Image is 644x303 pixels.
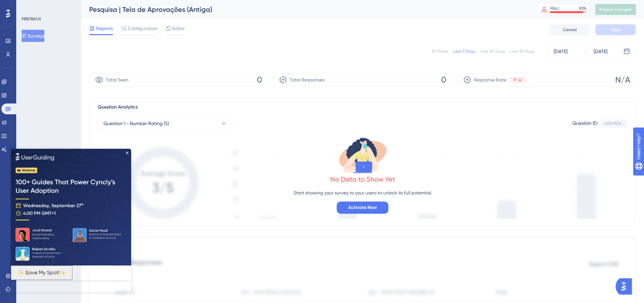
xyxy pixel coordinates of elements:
[337,202,388,214] button: Activate Now
[579,6,587,11] div: 92 %
[604,121,624,126] div: c334f90b...
[554,47,568,55] div: [DATE]
[98,117,233,130] button: Question 1 - Number Rating (5)
[615,74,630,85] span: N/A
[128,24,158,32] span: Configuration
[22,30,44,42] button: Surveys
[293,189,432,197] p: Start showing your survey to your users to unlock its full potential.
[89,5,519,14] div: Pesquisa | Tela de Aprovações (Antiga)
[510,49,534,54] div: Last 90 Days
[22,16,41,22] div: FEEDBACK
[172,24,185,32] span: Editor
[98,103,138,111] span: Question Analytics
[563,27,577,32] span: Cancel
[549,24,590,35] button: Cancel
[115,3,118,5] div: Close Preview
[330,174,395,184] div: No Data to Show Yet
[480,49,505,54] div: Last 30 Days
[257,74,262,85] span: 0
[572,119,598,128] div: Question ID:
[616,276,636,297] iframe: UserGuiding AI Assistant Launcher
[595,24,636,35] button: Save
[474,76,506,84] span: Response Rate
[432,49,448,54] div: All Times
[16,2,42,10] span: Need Help?
[611,27,620,32] span: Save
[514,77,516,83] span: 9
[550,6,559,11] div: MAU
[103,119,169,127] span: Question 1 - Number Rating (5)
[595,4,636,15] button: Publish Changes
[441,74,446,85] span: 0
[96,24,113,32] span: Reports
[453,49,475,54] div: Last 7 Days
[599,7,632,12] span: Publish Changes
[106,76,128,84] span: Total Seen
[348,204,377,212] span: Activate Now
[290,76,325,84] span: Total Responses
[594,47,607,55] div: [DATE]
